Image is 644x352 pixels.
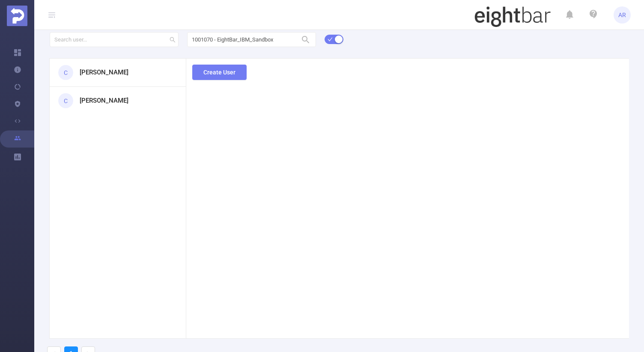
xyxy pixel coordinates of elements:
[80,96,128,106] h3: [PERSON_NAME]
[64,64,68,81] span: C
[64,92,68,109] span: C
[7,6,27,26] img: Protected Media
[80,68,128,77] h3: [PERSON_NAME]
[328,37,333,42] i: icon: check
[192,65,247,80] button: Create User
[50,32,179,47] input: Search user...
[170,37,176,43] i: icon: search
[618,6,626,24] span: AR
